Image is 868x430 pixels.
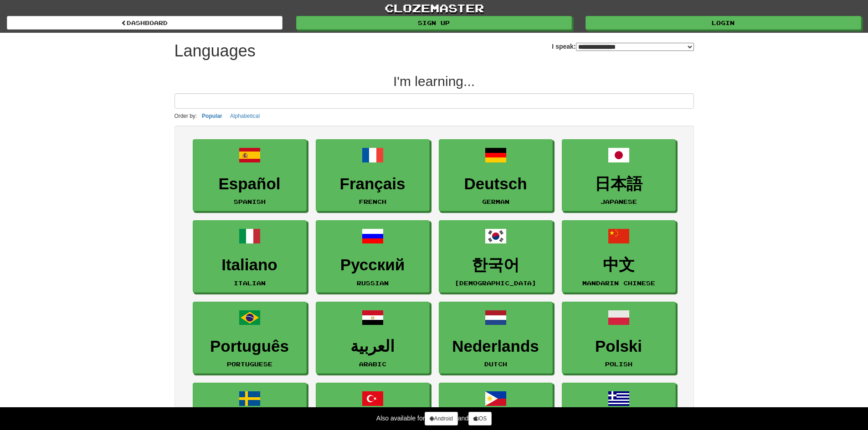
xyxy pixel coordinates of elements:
a: dashboard [7,16,282,30]
button: Alphabetical [227,111,262,121]
h3: العربية [321,338,425,355]
small: Dutch [484,361,507,367]
h3: Español [198,175,302,193]
small: Order by: [175,113,197,119]
h3: Nederlands [444,338,548,355]
h3: Polski [567,338,671,355]
a: 한국어[DEMOGRAPHIC_DATA] [439,220,553,293]
small: Italian [234,280,266,286]
small: Spanish [234,198,266,205]
a: Android [425,412,457,425]
a: EspañolSpanish [193,139,307,212]
h1: Languages [175,42,256,60]
a: 日本語Japanese [562,139,676,212]
a: ItalianoItalian [193,220,307,293]
a: NederlandsDutch [439,302,553,374]
h3: 中文 [567,256,671,274]
a: Sign up [296,16,572,30]
a: 中文Mandarin Chinese [562,220,676,293]
small: Mandarin Chinese [582,280,655,286]
small: French [359,198,386,205]
h2: I'm learning... [175,74,694,89]
a: Login [586,16,861,30]
select: I speak: [576,43,694,51]
h3: Português [198,338,302,355]
a: PolskiPolish [562,302,676,374]
h3: Italiano [198,256,302,274]
a: РусскийRussian [316,220,430,293]
h3: Français [321,175,425,193]
small: Japanese [601,198,637,205]
h3: 日本語 [567,175,671,193]
small: Arabic [359,361,386,367]
a: PortuguêsPortuguese [193,302,307,374]
button: Popular [199,111,225,121]
small: Polish [605,361,632,367]
small: Russian [357,280,389,286]
h3: 한국어 [444,256,548,274]
small: German [482,198,509,205]
a: DeutschGerman [439,139,553,212]
a: iOS [468,412,492,425]
a: العربيةArabic [316,302,430,374]
h3: Русский [321,256,425,274]
a: FrançaisFrench [316,139,430,212]
small: [DEMOGRAPHIC_DATA] [455,280,536,286]
small: Portuguese [227,361,272,367]
label: I speak: [552,42,693,51]
h3: Deutsch [444,175,548,193]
